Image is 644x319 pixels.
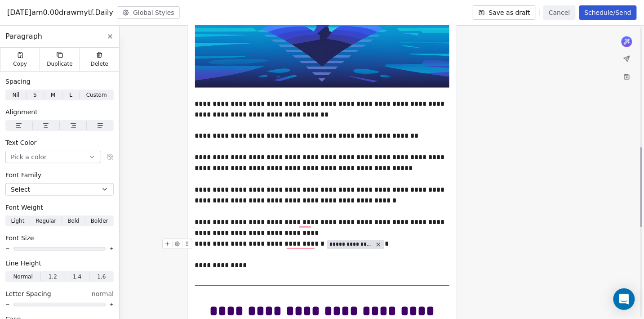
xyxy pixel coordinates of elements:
[92,289,114,298] span: normal
[73,273,81,281] span: 1.4
[5,31,42,42] span: Paragraph
[5,234,34,243] span: Font Size
[543,5,575,20] button: Cancel
[91,60,109,67] span: Delete
[5,289,51,298] span: Letter Spacing
[33,91,37,99] span: S
[5,77,31,86] span: Spacing
[5,151,101,163] button: Pick a color
[67,217,80,225] span: Bold
[5,203,43,212] span: Font Weight
[11,217,24,225] span: Light
[5,138,36,147] span: Text Color
[13,273,32,281] span: Normal
[11,185,30,194] span: Select
[117,6,180,19] button: Global Styles
[36,217,56,225] span: Regular
[7,7,113,18] span: [DATE]am0.00drawmytf.Daily
[51,91,55,99] span: M
[613,288,635,310] div: Open Intercom Messenger
[91,217,108,225] span: Bolder
[5,171,41,180] span: Font Family
[12,91,19,99] span: Nil
[5,108,38,117] span: Alignment
[49,273,57,281] span: 1.2
[86,91,107,99] span: Custom
[579,5,637,20] button: Schedule/Send
[47,60,72,67] span: Duplicate
[97,273,106,281] span: 1.6
[5,259,41,268] span: Line Height
[13,60,27,67] span: Copy
[473,5,536,20] button: Save as draft
[69,91,72,99] span: L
